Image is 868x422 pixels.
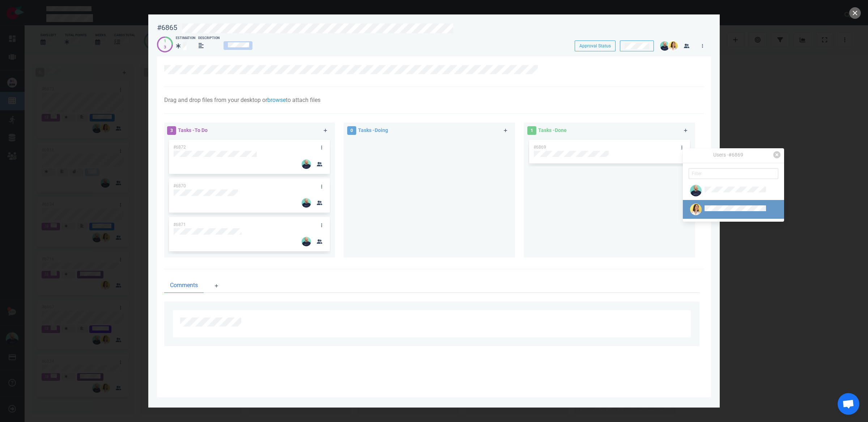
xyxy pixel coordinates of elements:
[849,7,861,19] button: close
[538,127,567,133] span: Tasks - Done
[267,97,286,103] a: browse
[176,36,195,41] div: Estimation
[689,168,778,179] input: Filter
[157,23,177,32] div: #6865
[358,127,388,133] span: Tasks - Doing
[164,38,166,44] div: 1
[668,41,678,51] img: 26
[302,237,311,246] img: 26
[164,44,166,51] div: 3
[167,126,176,135] span: 3
[302,159,311,169] img: 26
[286,97,320,103] span: to attach files
[173,222,186,227] span: #6871
[690,185,702,196] img: Guillaume
[527,126,536,135] span: 1
[302,198,311,208] img: 26
[170,281,198,290] span: Comments
[173,145,186,150] span: #6872
[347,126,356,135] span: 0
[683,151,773,160] div: Users · #6869
[575,41,616,51] button: Approval Status
[178,127,208,133] span: Tasks - To Do
[838,393,859,415] div: Ouvrir le chat
[198,36,220,41] div: Description
[164,97,267,103] span: Drag and drop files from your desktop or
[660,41,669,51] img: 26
[173,183,186,188] span: #6870
[533,145,546,150] span: #6869
[690,204,702,215] img: Laure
